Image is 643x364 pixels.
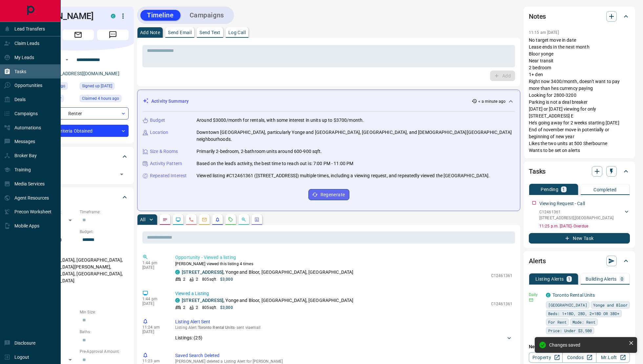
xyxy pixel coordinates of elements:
[541,187,558,192] p: Pending
[140,10,180,21] button: Timeline
[45,71,119,76] a: [EMAIL_ADDRESS][DOMAIN_NAME]
[529,11,546,22] h2: Notes
[82,83,112,89] span: Signed up [DATE]
[175,352,512,359] p: Saved Search Deleted
[97,30,129,40] span: Message
[142,359,165,363] p: 11:23 am
[176,217,181,222] svg: Lead Browsing Activity
[142,297,165,301] p: 1:44 pm
[529,292,542,298] p: Daily
[535,277,564,281] p: Listing Alerts
[529,352,563,363] a: Property
[28,249,129,255] p: Areas Searched:
[197,117,364,124] p: Around $3000/month for rentals, with some interest in units up to $3700/month.
[175,270,180,274] div: condos.ca
[82,95,119,102] span: Claimed 4 hours ago
[539,209,613,215] p: C12461361
[111,14,115,18] div: condos.ca
[28,255,129,286] p: [GEOGRAPHIC_DATA], [GEOGRAPHIC_DATA], [GEOGRAPHIC_DATA][PERSON_NAME], [GEOGRAPHIC_DATA], [GEOGRAP...
[150,129,168,136] p: Location
[175,290,512,297] p: Viewed a Listing
[202,305,216,310] p: 805 sqft
[197,172,490,179] p: Viewed listing #C12461361 ([STREET_ADDRESS]) multiple times, including a viewing request, and rep...
[189,217,194,222] svg: Calls
[182,298,223,303] a: [STREET_ADDRESS]
[215,217,220,222] svg: Listing Alerts
[175,318,512,325] p: Listing Alert Sent
[198,325,235,330] span: Toronto Rental Units
[548,319,567,325] span: For Rent
[562,187,565,192] p: 1
[529,37,630,154] p: No target move in date Lease ends in the next month Bloor yonge Near transit 2 bedroom 1+ den Rig...
[228,30,246,35] p: Log Call
[220,305,233,310] p: $3,000
[168,30,192,35] p: Send Email
[80,82,129,92] div: Thu Jun 01 2017
[593,302,628,308] span: Yonge and Bloor
[241,217,246,222] svg: Opportunities
[150,117,165,124] p: Budget
[142,330,165,334] p: [DATE]
[80,95,129,104] div: Wed Oct 15 2025
[28,125,129,137] div: Criteria Obtained
[529,30,559,35] p: 11:15 am [DATE]
[142,325,165,330] p: 11:24 am
[202,276,216,282] p: 805 sqft
[150,172,187,179] p: Repeated Interest
[529,166,546,177] h2: Tasks
[202,217,207,222] svg: Emails
[175,359,512,364] p: [PERSON_NAME] deleted a Listing Alert for [PERSON_NAME]
[529,253,630,269] div: Alerts
[140,30,160,35] p: Add Note
[529,163,630,179] div: Tasks
[197,129,515,143] p: Downtown [GEOGRAPHIC_DATA], particularly Yonge and [GEOGRAPHIC_DATA], [GEOGRAPHIC_DATA], and [DEM...
[254,217,259,222] svg: Agent Actions
[529,233,630,244] button: New Task
[529,256,546,266] h2: Alerts
[182,269,223,275] a: [STREET_ADDRESS]
[539,200,585,207] p: Viewing Request - Call
[182,297,353,304] p: , Yonge and Bloor, [GEOGRAPHIC_DATA], [GEOGRAPHIC_DATA]
[28,189,129,205] div: Criteria
[199,30,220,35] p: Send Text
[183,10,231,21] button: Campaigns
[539,215,613,221] p: [STREET_ADDRESS] , [GEOGRAPHIC_DATA]
[28,289,129,295] p: Motivation:
[175,298,180,303] div: condos.ca
[28,107,129,119] div: Renter
[539,208,630,222] div: C12461361[STREET_ADDRESS],[GEOGRAPHIC_DATA]
[308,189,349,200] button: Regenerate
[28,11,101,21] h1: [PERSON_NAME]
[478,98,506,104] p: < a minute ago
[183,276,185,282] p: 2
[220,276,233,282] p: $3,000
[197,148,322,155] p: Primarily 2-bedroom, 2-bathroom units around 600-900 sqft.
[546,293,550,297] div: condos.ca
[80,209,129,215] p: Timeframe:
[142,265,165,270] p: [DATE]
[175,334,202,341] p: Listings: ( 25 )
[62,30,94,40] span: Email
[548,310,619,317] span: Beds: 1+1BD, 2BD, 2+1BD OR 3BD+
[196,276,198,282] p: 2
[593,187,617,192] p: Completed
[175,254,512,261] p: Opportunity - Viewed a listing
[539,223,630,229] p: 11:25 p.m. [DATE] - Overdue
[529,298,533,302] svg: Email
[491,273,512,279] p: C12461361
[80,349,129,354] p: Pre-Approval Amount:
[529,343,630,350] p: New Alert:
[150,148,178,155] p: Size & Rooms
[586,277,617,281] p: Building Alerts
[548,327,592,334] span: Price: Under $3,500
[548,302,587,308] span: [GEOGRAPHIC_DATA]
[621,277,623,281] p: 0
[175,261,512,267] p: [PERSON_NAME] viewed this listing 4 times
[529,9,630,24] div: Notes
[175,325,512,330] p: Listing Alert : - sent via email
[28,149,129,164] div: Tags
[80,329,129,335] p: Baths:
[568,277,570,281] p: 1
[197,160,353,167] p: Based on the lead's activity, the best time to reach out is: 7:00 PM - 11:00 PM
[150,160,182,167] p: Activity Pattern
